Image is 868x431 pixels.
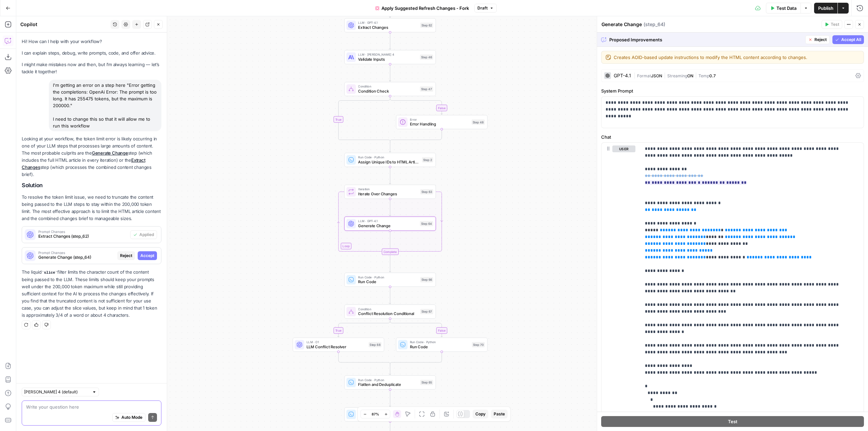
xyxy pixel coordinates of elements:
[491,410,508,418] button: Paste
[420,309,433,314] div: Step 67
[601,416,864,427] button: Test
[698,73,709,78] span: Temp
[389,390,391,407] g: Edge from step_65 to step_49
[24,389,89,395] input: Claude Sonnet 4 (default)
[841,37,861,43] span: Accept All
[358,56,417,62] span: Validate Inputs
[473,410,488,418] button: Copy
[474,4,497,13] button: Draft
[420,23,433,28] div: Step 62
[832,35,864,44] button: Accept All
[614,54,860,61] textarea: Creates AOID-based update instructions to modify the HTML content according to changes.
[766,3,801,14] button: Test Data
[20,21,108,28] div: Copilot
[121,414,142,420] span: Auto Mode
[338,319,390,337] g: Edge from step_67 to step_68
[822,20,842,29] button: Test
[358,52,417,57] span: LLM · [PERSON_NAME] 4
[601,21,642,28] textarea: Generate Change
[390,319,443,337] g: Edge from step_67 to step_70
[634,72,637,79] span: |
[389,64,391,81] g: Edge from step_46 to step_47
[358,219,417,223] span: LLM · GPT-4.1
[709,73,716,78] span: 0.7
[420,277,433,282] div: Step 66
[601,87,864,94] label: System Prompt
[831,21,839,27] span: Test
[344,153,436,167] div: Run Code · PythonAssign Unique IDs to HTML ArticleStep 2
[410,344,470,350] span: Run Code
[818,5,833,12] span: Publish
[389,199,391,216] g: Edge from step_63 to step_64
[389,32,391,49] g: Edge from step_62 to step_46
[139,232,154,238] span: Applied
[389,141,391,152] g: Edge from step_47-conditional-end to step_2
[344,375,436,390] div: Run Code · PythonFlatten and DeduplicateStep 65
[396,338,488,352] div: Run Code · PythonRun CodeStep 70
[344,407,436,422] div: Run Code · PythonApply ChangesStep 49
[389,287,391,304] g: Edge from step_66 to step_67
[410,117,469,122] span: Error
[38,251,115,254] span: Prompt Changes
[644,21,665,28] span: ( step_64 )
[42,271,57,275] code: slice
[344,249,436,255] div: Complete
[22,194,161,222] p: To resolve the token limit issue, we need to truncate the content being passed to the LLM steps t...
[410,340,470,345] span: Run Code · Python
[472,119,485,125] div: Step 48
[358,88,417,94] span: Condition Check
[396,115,488,129] div: ErrorError HandlingStep 48
[22,182,161,189] h2: Solution
[776,5,796,12] span: Test Data
[344,217,436,231] div: LLM · GPT-4.1Generate ChangeStep 64
[390,352,442,365] g: Edge from step_70 to step_67-conditional-end
[22,157,145,170] a: Extract Changes
[22,135,161,178] p: Looking at your workflow, the token limit error is likely occurring in one of your LLM steps that...
[662,72,667,79] span: |
[420,189,433,195] div: Step 63
[687,73,693,78] span: ON
[358,381,418,387] span: Flatten and Deduplicate
[390,129,442,143] g: Edge from step_48 to step_47-conditional-end
[358,275,418,279] span: Run Code · Python
[22,50,161,57] p: I can explain steps, debug, write prompts, code, and offer advice.
[358,223,417,229] span: Generate Change
[112,413,145,422] button: Auto Mode
[358,155,419,160] span: Run Code · Python
[814,3,837,14] button: Publish
[372,411,379,417] span: 87%
[358,311,418,316] span: Conflict Resolution Conditional
[358,159,419,165] span: Assign Unique IDs to HTML Article
[22,61,161,75] p: I might make mistakes now and then, but I’m always learning — let’s tackle it together!
[358,307,418,311] span: Condition
[381,5,469,12] span: Apply Suggested Refresh Changes - Fork
[382,249,399,255] div: Complete
[814,37,827,43] span: Reject
[494,411,505,417] span: Paste
[344,82,436,96] div: ConditionCondition CheckStep 47
[307,340,366,345] span: LLM · O1
[22,269,161,319] p: The liquid filter limits the character count of the content being passed to the LLM. These limits...
[420,221,433,227] div: Step 64
[344,305,436,319] div: ConditionConflict Resolution ConditionalStep 67
[140,253,154,259] span: Accept
[805,35,830,44] button: Reject
[358,20,418,25] span: LLM · GPT-4.1
[637,73,651,78] span: Format
[358,191,418,197] span: Iterate Over Changes
[344,185,436,199] div: LoopIterationIterate Over ChangesStep 63
[410,121,469,127] span: Error Handling
[612,145,635,152] button: user
[420,380,433,385] div: Step 65
[369,342,381,348] div: Step 68
[344,18,436,33] div: LLM · GPT-4.1Extract ChangesStep 62
[130,230,157,239] button: Applied
[389,167,391,184] g: Edge from step_2 to step_63
[38,233,127,239] span: Extract Changes (step_62)
[344,273,436,287] div: Run Code · PythonRun CodeStep 66
[22,38,161,45] p: Hi! How can I help with your workflow?
[358,84,417,89] span: Condition
[390,96,443,114] g: Edge from step_47 to step_48
[477,5,488,11] span: Draft
[138,251,157,260] button: Accept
